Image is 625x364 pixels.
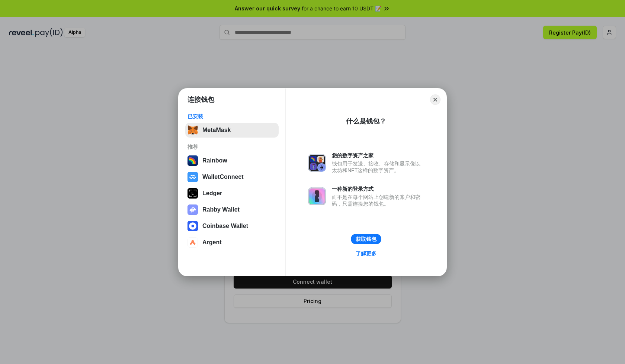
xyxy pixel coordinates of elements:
[202,127,231,133] div: MetaMask
[185,235,279,250] button: Argent
[187,188,198,199] img: svg+xml,%3Csvg%20xmlns%3D%22http%3A%2F%2Fwww.w3.org%2F2000%2Fsvg%22%20width%3D%2228%22%20height%3...
[187,113,276,120] div: 已安装
[185,123,279,138] button: MetaMask
[202,223,248,229] div: Coinbase Wallet
[185,186,279,201] button: Ledger
[351,249,381,258] a: 了解更多
[187,237,198,248] img: svg+xml,%3Csvg%20width%3D%2228%22%20height%3D%2228%22%20viewBox%3D%220%200%2028%2028%22%20fill%3D...
[356,236,376,242] div: 获取钱包
[332,194,424,207] div: 而不是在每个网站上创建新的账户和密码，只需连接您的钱包。
[308,154,326,172] img: svg+xml,%3Csvg%20xmlns%3D%22http%3A%2F%2Fwww.w3.org%2F2000%2Fsvg%22%20fill%3D%22none%22%20viewBox...
[185,219,279,233] button: Coinbase Wallet
[187,144,276,150] div: 推荐
[187,155,198,166] img: svg+xml,%3Csvg%20width%3D%22120%22%20height%3D%22120%22%20viewBox%3D%220%200%20120%20120%22%20fil...
[351,234,381,244] button: 获取钱包
[185,202,279,217] button: Rabby Wallet
[187,204,198,215] img: svg+xml,%3Csvg%20xmlns%3D%22http%3A%2F%2Fwww.w3.org%2F2000%2Fsvg%22%20fill%3D%22none%22%20viewBox...
[187,172,198,182] img: svg+xml,%3Csvg%20width%3D%2228%22%20height%3D%2228%22%20viewBox%3D%220%200%2028%2028%22%20fill%3D...
[187,221,198,231] img: svg+xml,%3Csvg%20width%3D%2228%22%20height%3D%2228%22%20viewBox%3D%220%200%2028%2028%22%20fill%3D...
[187,125,198,135] img: svg+xml,%3Csvg%20fill%3D%22none%22%20height%3D%2233%22%20viewBox%3D%220%200%2035%2033%22%20width%...
[332,152,424,159] div: 您的数字资产之家
[202,206,240,213] div: Rabby Wallet
[202,157,227,164] div: Rainbow
[356,250,376,257] div: 了解更多
[332,186,424,192] div: 一种新的登录方式
[187,95,214,104] h1: 连接钱包
[332,160,424,174] div: 钱包用于发送、接收、存储和显示像以太坊和NFT这样的数字资产。
[430,94,440,105] button: Close
[185,153,279,168] button: Rainbow
[202,190,222,197] div: Ledger
[308,187,326,205] img: svg+xml,%3Csvg%20xmlns%3D%22http%3A%2F%2Fwww.w3.org%2F2000%2Fsvg%22%20fill%3D%22none%22%20viewBox...
[185,170,279,184] button: WalletConnect
[202,239,222,246] div: Argent
[202,174,244,180] div: WalletConnect
[346,117,386,126] div: 什么是钱包？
